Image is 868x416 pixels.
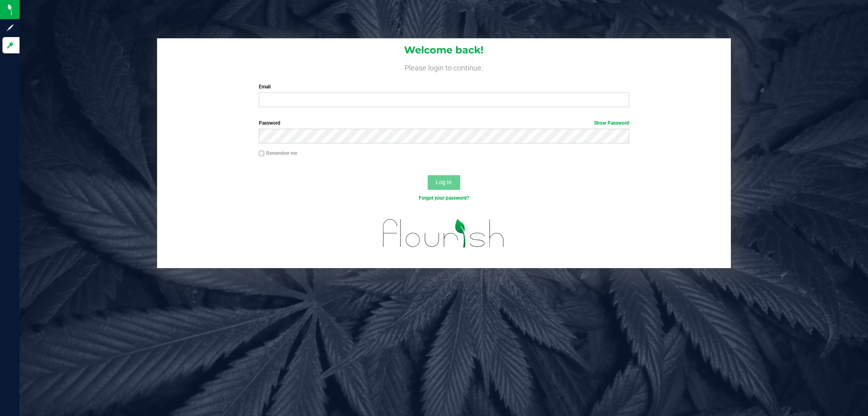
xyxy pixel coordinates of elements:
[259,151,265,156] input: Remember me
[6,24,14,32] inline-svg: Sign up
[428,175,460,190] button: Log In
[436,179,452,185] span: Log In
[419,195,469,201] a: Forgot your password?
[6,41,14,49] inline-svg: Log in
[259,150,297,157] label: Remember me
[259,120,280,126] span: Password
[157,45,731,55] h1: Welcome back!
[372,210,516,256] img: flourish_logo.svg
[157,62,731,72] h4: Please login to continue.
[594,120,629,126] a: Show Password
[259,83,629,90] label: Email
